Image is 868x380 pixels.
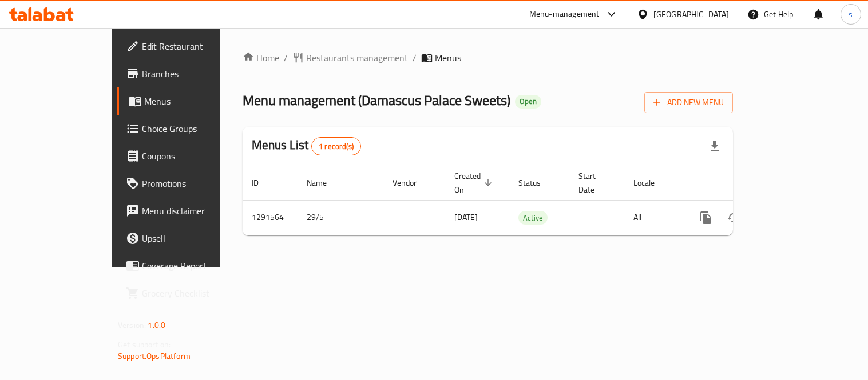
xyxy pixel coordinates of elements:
[849,8,853,21] span: s
[118,349,191,363] a: Support.OpsPlatform
[393,176,431,190] span: Vendor
[252,137,361,155] h2: Menus List
[644,92,733,113] button: Add New Menu
[243,51,279,65] a: Home
[311,137,361,155] div: Total records count
[142,177,248,190] span: Promotions
[298,200,383,235] td: 29/5
[515,97,541,106] span: Open
[569,200,624,235] td: -
[142,286,248,300] span: Grocery Checklist
[117,87,257,115] a: Menus
[142,122,248,135] span: Choice Groups
[518,211,548,225] div: Active
[701,133,728,160] div: Export file
[117,115,257,142] a: Choice Groups
[142,67,248,81] span: Branches
[117,279,257,307] a: Grocery Checklist
[142,39,248,53] span: Edit Restaurant
[692,204,720,231] button: more
[518,211,548,225] span: Active
[148,318,165,333] span: 1.0.0
[243,166,811,235] table: enhanced table
[142,204,248,218] span: Menu disclaimer
[243,51,733,65] nav: breadcrumb
[243,200,298,235] td: 1291564
[117,252,257,279] a: Coverage Report
[117,60,257,87] a: Branches
[413,51,417,65] li: /
[118,318,146,333] span: Version:
[252,176,274,190] span: ID
[653,8,729,21] div: [GEOGRAPHIC_DATA]
[292,51,408,65] a: Restaurants management
[515,95,541,109] div: Open
[142,231,248,245] span: Upsell
[307,176,342,190] span: Name
[142,259,248,273] span: Coverage Report
[306,51,408,65] span: Restaurants management
[720,204,747,231] button: Change Status
[633,176,669,190] span: Locale
[117,142,257,170] a: Coupons
[578,169,611,197] span: Start Date
[144,94,248,108] span: Menus
[454,210,478,225] span: [DATE]
[118,337,171,352] span: Get support on:
[518,176,556,190] span: Status
[117,225,257,252] a: Upsell
[454,169,496,197] span: Created On
[624,200,683,235] td: All
[117,197,257,225] a: Menu disclaimer
[284,51,288,65] li: /
[683,166,811,201] th: Actions
[117,170,257,197] a: Promotions
[435,51,461,65] span: Menus
[243,87,510,113] span: Menu management ( Damascus Palace Sweets )
[117,33,257,60] a: Edit Restaurant
[653,95,724,110] span: Add New Menu
[529,7,600,21] div: Menu-management
[312,141,360,152] span: 1 record(s)
[142,149,248,163] span: Coupons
